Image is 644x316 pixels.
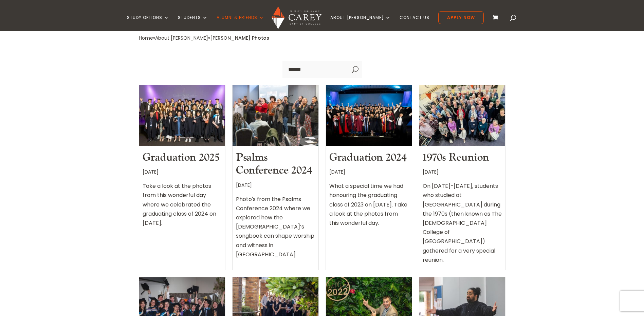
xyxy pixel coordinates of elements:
a: Study Options [127,15,169,31]
a: Graduation 2025 [143,151,219,164]
a: Alumni & Friends [217,15,264,31]
a: Apply Now [438,11,484,24]
div: What a special time we had honouring the graduating class of 2023 on [DATE]. Take a look at the p... [329,179,408,233]
img: Carey Baptist College [272,6,321,29]
span: [PERSON_NAME] Photos [210,35,269,41]
div: On [DATE]-[DATE], students who studied at [GEOGRAPHIC_DATA] during the 1970s (then known as The [... [423,179,502,270]
span: [DATE] [423,169,439,175]
a: About [PERSON_NAME] [330,15,391,31]
a: Graduation 2024 [329,151,407,164]
span: [DATE] [236,182,252,189]
div: Photo's from the Psalms Conference 2024 where we explored how the [DEMOGRAPHIC_DATA]’s songbook c... [236,192,315,264]
a: 1970s Reunion [423,151,489,164]
input: Search [282,61,348,78]
span: U [348,61,362,78]
div: Take a look at the photos from this wonderful day where we celebrated the graduating class of 202... [143,179,222,233]
a: About [PERSON_NAME] [155,35,208,41]
span: » » [139,35,269,41]
a: Psalms Conference 2024 [236,151,312,177]
span: [DATE] [329,169,345,175]
a: Contact Us [400,15,429,31]
span: [DATE] [143,169,159,175]
a: Students [178,15,208,31]
a: Home [139,35,153,41]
